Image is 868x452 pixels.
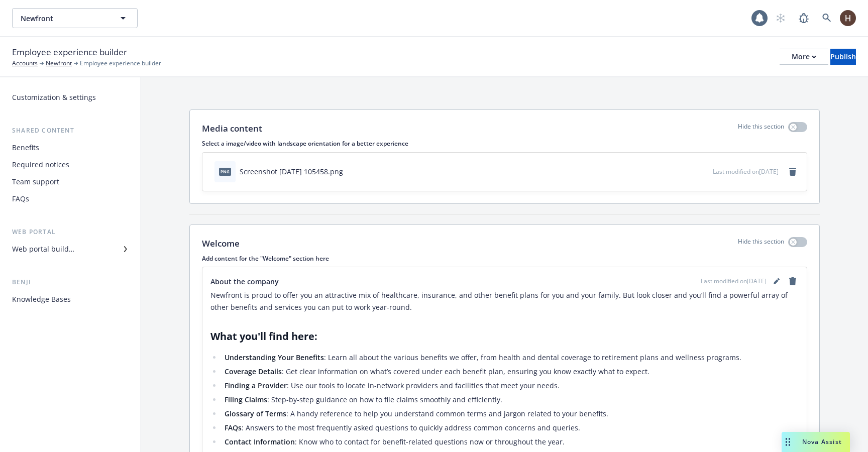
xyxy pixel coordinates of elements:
a: Team support [8,174,133,190]
button: Publish [830,49,856,65]
strong: Glossary of Terms [225,409,286,418]
span: png [219,168,231,175]
div: Shared content [8,126,133,136]
a: remove [787,166,799,178]
a: Customization & settings [8,89,133,105]
p: Newfront is proud to offer you an attractive mix of healthcare, insurance, and other benefit plan... [210,289,799,313]
div: FAQs [12,191,29,207]
button: download file [684,166,692,177]
div: Benefits [12,140,39,156]
span: Last modified on [DATE] [713,167,779,176]
a: remove [787,275,799,287]
a: Newfront [46,59,72,68]
a: Start snowing [771,8,791,28]
li: : Get clear information on what’s covered under each benefit plan, ensuring you know exactly what... [222,366,799,378]
strong: FAQs [225,423,242,432]
a: FAQs [8,191,133,207]
div: Required notices [12,157,69,173]
div: Team support [12,174,59,190]
img: photo [840,10,856,26]
p: Media content [202,122,262,135]
a: Report a Bug [794,8,814,28]
button: preview file [700,166,709,177]
p: Add content for the "Welcome" section here [202,254,807,263]
button: Nova Assist [782,432,850,452]
strong: Coverage Details [225,367,282,376]
span: Nova Assist [802,437,842,446]
p: Hide this section [738,122,784,135]
button: More [780,49,828,65]
a: editPencil [771,275,783,287]
p: Welcome [202,237,240,250]
li: : A handy reference to help you understand common terms and jargon related to your benefits. [222,408,799,420]
span: About the company [210,276,279,287]
div: Drag to move [782,432,794,452]
div: Web portal builder [12,241,74,257]
div: Benji [8,277,133,287]
a: Required notices [8,157,133,173]
a: Knowledge Bases [8,291,133,307]
a: Search [817,8,837,28]
strong: Filing Claims [225,395,267,404]
div: Web portal [8,227,133,237]
button: Newfront [12,8,138,28]
a: Web portal builder [8,241,133,257]
a: Benefits [8,140,133,156]
span: Newfront [21,13,107,24]
li: : Learn all about the various benefits we offer, from health and dental coverage to retirement pl... [222,352,799,364]
p: Select a image/video with landscape orientation for a better experience [202,139,807,148]
span: Employee experience builder [80,59,161,68]
strong: Finding a Provider [225,381,287,390]
a: Accounts [12,59,38,68]
div: Publish [830,49,856,64]
p: Hide this section [738,237,784,250]
h2: What you'll find here: [210,329,799,344]
span: Last modified on [DATE] [701,277,767,286]
div: More [792,49,816,64]
div: Customization & settings [12,89,96,105]
strong: Understanding Your Benefits [225,353,324,362]
div: Knowledge Bases [12,291,71,307]
span: Employee experience builder [12,46,127,59]
li: : Know who to contact for benefit-related questions now or throughout the year. [222,436,799,448]
li: : Use our tools to locate in-network providers and facilities that meet your needs. [222,380,799,392]
li: : Step-by-step guidance on how to file claims smoothly and efficiently. [222,394,799,406]
li: : Answers to the most frequently asked questions to quickly address common concerns and queries. [222,422,799,434]
div: Screenshot [DATE] 105458.png [240,166,343,177]
strong: Contact Information [225,437,295,446]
